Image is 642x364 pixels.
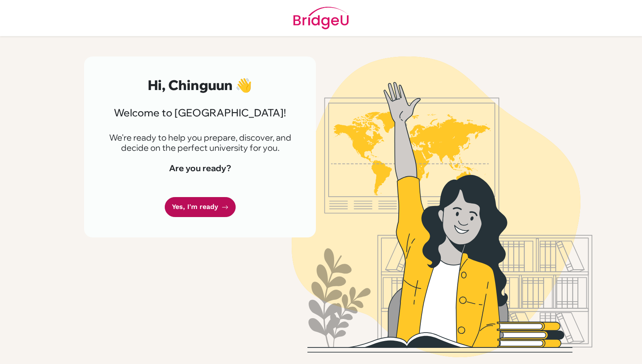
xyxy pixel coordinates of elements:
h3: Welcome to [GEOGRAPHIC_DATA]! [104,107,296,119]
h4: Are you ready? [104,163,296,173]
p: We're ready to help you prepare, discover, and decide on the perfect university for you. [104,133,296,153]
h2: Hi, Chinguun 👋 [104,77,296,93]
a: Yes, I'm ready [165,197,236,217]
